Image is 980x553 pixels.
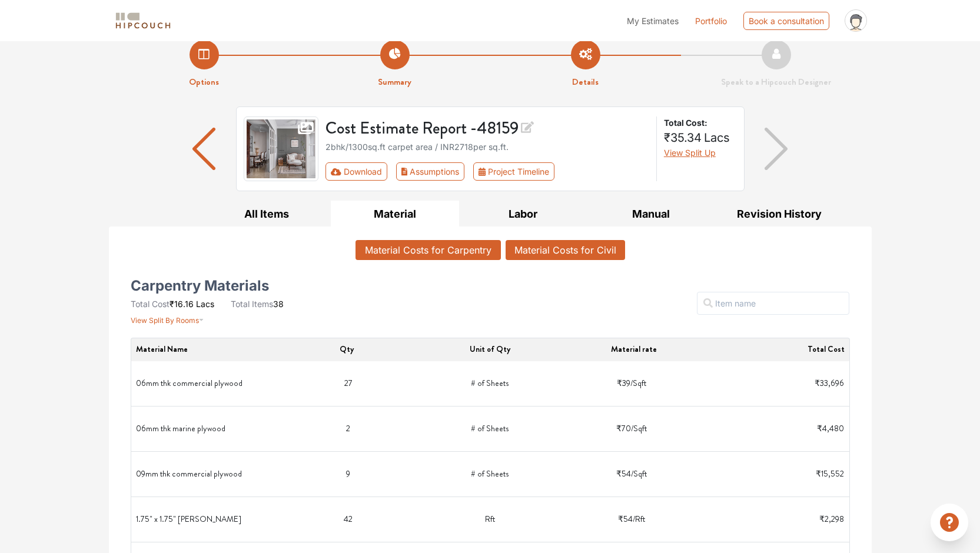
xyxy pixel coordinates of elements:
[325,162,564,181] div: First group
[743,12,829,30] div: Book a consultation
[817,422,844,434] span: ₹4,480
[136,457,278,492] td: 09mm thk commercial plywood
[616,422,631,434] span: ₹70
[231,298,284,310] li: 38
[136,411,278,447] td: 06mm thk marine plywood
[277,502,419,537] td: 42
[664,148,716,158] span: View Split Up
[114,8,172,34] span: logo-horizontal.svg
[664,131,702,145] span: ₹35.34
[470,343,510,355] button: Unit of Qty
[277,411,419,447] td: 2
[131,281,269,291] h5: Carpentry Materials
[816,468,844,479] span: ₹15,552
[631,468,647,479] span: / Sqft
[419,411,561,447] td: # of Sheets
[572,75,599,88] strong: Details
[819,513,844,525] span: ₹2,298
[325,116,649,138] h3: Cost Estimate Report - 48159
[473,162,554,181] button: Project Timeline
[664,146,716,159] button: View Split Up
[633,513,645,525] span: / Rft
[459,201,587,227] button: Labor
[136,502,278,537] td: 1.75" x 1.75" [PERSON_NAME]
[136,366,278,401] td: 06mm thk commercial plywood
[231,299,273,309] span: Total Items
[244,116,319,181] img: gallery
[419,502,561,537] td: Rft
[277,366,419,401] td: 27
[131,299,170,309] span: Total Cost
[697,292,849,315] input: Item name
[170,299,194,309] span: ₹16.16
[196,299,214,309] span: Lacs
[715,201,843,227] button: Revision History
[277,457,419,492] td: 9
[419,366,561,401] td: # of Sheets
[587,201,715,227] button: Manual
[815,377,844,389] span: ₹33,696
[325,141,649,153] div: 2bhk / 1300 sq.ft carpet area / INR 2718 per sq.ft.
[808,343,845,355] button: Total Cost
[325,162,387,181] button: Download
[695,15,727,27] a: Portfolio
[356,240,501,260] button: Material Costs for Carpentry
[627,16,679,26] span: My Estimates
[611,343,657,355] span: Material rate
[470,343,510,355] span: Unit of Qty
[325,162,649,181] div: Toolbar with button groups
[419,457,561,492] td: # of Sheets
[616,468,631,479] span: ₹54
[506,240,625,260] button: Material Costs for Civil
[611,343,657,355] button: Material rate
[340,343,354,355] span: Qty
[808,343,845,355] span: Total Cost
[765,128,788,170] img: arrow right
[664,116,735,129] strong: Total Cost:
[631,422,647,434] span: / Sqft
[189,75,219,88] strong: Options
[131,310,204,326] button: View Split By Rooms
[131,316,199,325] span: View Split By Rooms
[396,162,465,181] button: Assumptions
[331,201,459,227] button: Material
[136,343,188,355] button: Material Name
[617,377,630,389] span: ₹39
[192,128,215,170] img: arrow left
[378,75,411,88] strong: Summary
[114,11,172,31] img: logo-horizontal.svg
[630,377,646,389] span: / Sqft
[721,75,831,88] strong: Speak to a Hipcouch Designer
[618,513,633,525] span: ₹54
[340,343,354,355] button: Qty
[136,343,188,355] span: Material Name
[203,201,331,227] button: All Items
[704,131,730,145] span: Lacs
